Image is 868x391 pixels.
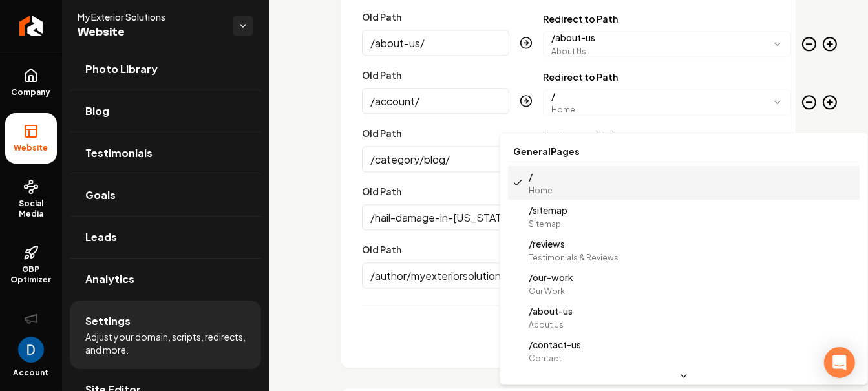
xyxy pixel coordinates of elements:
span: Contact [529,354,562,364]
span: /about-us [529,304,573,317]
div: General Page s [508,141,860,162]
span: Sitemap [529,219,561,229]
span: Home [529,185,553,196]
span: /reviews [529,237,565,250]
span: /sitemap [529,204,567,217]
span: /our-work [529,271,573,284]
span: Our Work [529,286,565,297]
span: About Us [529,320,564,330]
span: Testimonials & Reviews [529,253,619,263]
span: / [529,170,533,183]
span: /contact-us [529,338,581,351]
